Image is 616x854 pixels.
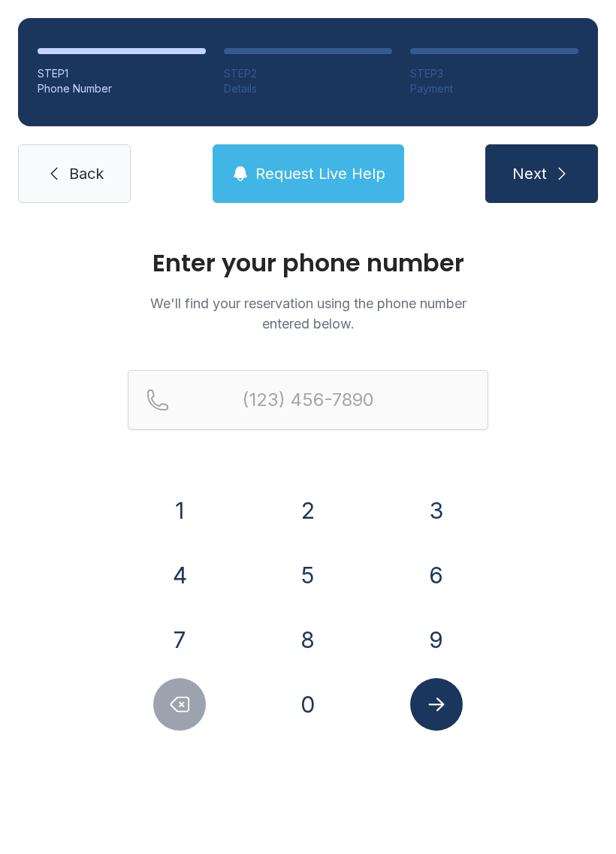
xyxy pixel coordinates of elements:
[153,613,206,666] button: 7
[512,163,547,184] span: Next
[410,678,463,731] button: Submit lookup form
[224,66,392,81] div: STEP 2
[128,251,488,275] h1: Enter your phone number
[128,293,488,334] p: We'll find your reservation using the phone number entered below.
[38,81,206,96] div: Phone Number
[282,484,334,537] button: 2
[282,613,334,666] button: 8
[153,484,206,537] button: 1
[153,549,206,601] button: 4
[224,81,392,96] div: Details
[153,678,206,731] button: Delete number
[255,163,385,184] span: Request Live Help
[38,66,206,81] div: STEP 1
[410,66,578,81] div: STEP 3
[128,370,488,430] input: Reservation phone number
[282,678,334,731] button: 0
[282,549,334,601] button: 5
[410,549,463,601] button: 6
[69,163,104,184] span: Back
[410,81,578,96] div: Payment
[410,613,463,666] button: 9
[410,484,463,537] button: 3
